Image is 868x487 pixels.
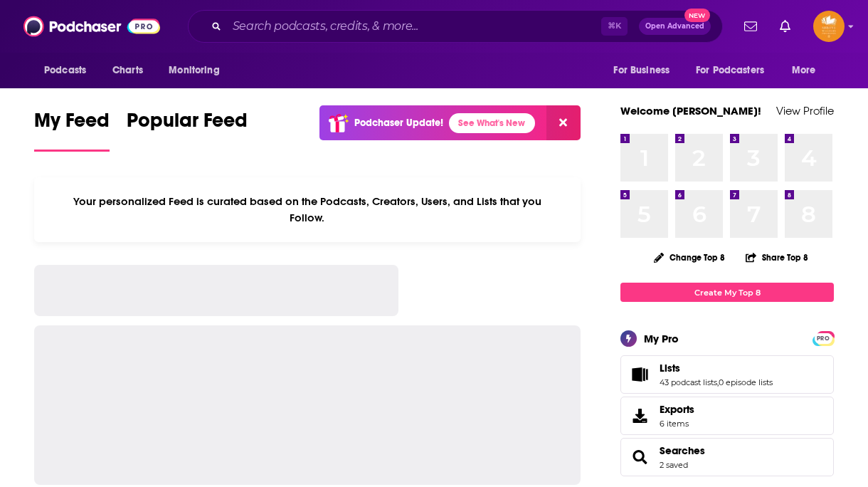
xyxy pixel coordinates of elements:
[601,17,628,36] span: ⌘ K
[745,243,809,271] button: Share Top 8
[620,438,834,476] span: Searches
[613,61,669,80] span: For Business
[34,57,105,84] button: open menu
[660,362,680,375] span: Lists
[719,377,773,387] a: 0 episode lists
[782,57,834,84] button: open menu
[103,57,152,84] a: Charts
[354,117,443,129] p: Podchaser Update!
[813,11,845,42] img: User Profile
[660,403,694,416] span: Exports
[813,11,845,42] span: Logged in as ShreveWilliams
[625,447,654,467] a: Searches
[620,283,834,302] a: Create My Top 8
[687,57,785,84] button: open menu
[159,57,238,84] button: open menu
[44,61,86,80] span: Podcasts
[625,365,654,384] a: Lists
[34,108,110,141] span: My Feed
[645,23,704,30] span: Open Advanced
[644,332,679,345] div: My Pro
[188,10,723,43] div: Search podcasts, credits, & more...
[660,460,688,470] a: 2 saved
[625,406,654,426] span: Exports
[127,108,248,141] span: Popular Feed
[34,177,581,242] div: Your personalized Feed is curated based on the Podcasts, Creators, Users, and Lists that you Follow.
[112,61,143,80] span: Charts
[620,397,834,435] a: Exports
[717,377,719,387] span: ,
[227,15,601,38] input: Search podcasts, credits, & more...
[449,113,535,133] a: See What's New
[660,444,705,457] a: Searches
[23,13,160,40] img: Podchaser - Follow, Share and Rate Podcasts
[774,14,796,38] a: Show notifications dropdown
[645,248,734,266] button: Change Top 8
[620,104,761,117] a: Welcome [PERSON_NAME]!
[127,108,248,152] a: Popular Feed
[639,18,711,35] button: Open AdvancedNew
[815,333,832,344] span: PRO
[660,419,694,429] span: 6 items
[776,104,834,117] a: View Profile
[660,362,773,375] a: Lists
[813,11,845,42] button: Show profile menu
[660,377,717,387] a: 43 podcast lists
[169,61,219,80] span: Monitoring
[739,14,763,38] a: Show notifications dropdown
[684,9,710,22] span: New
[792,61,816,80] span: More
[34,108,110,152] a: My Feed
[696,61,764,80] span: For Podcasters
[815,332,832,343] a: PRO
[620,355,834,394] span: Lists
[603,57,687,84] button: open menu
